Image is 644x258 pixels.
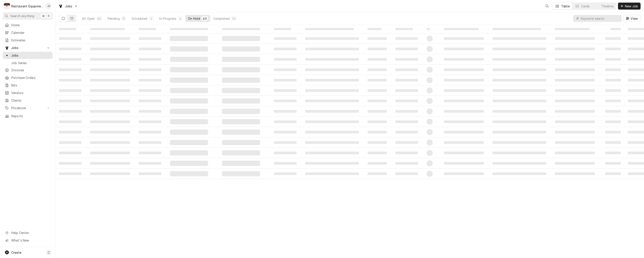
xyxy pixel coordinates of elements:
[444,89,484,92] span: ‌
[222,161,260,166] span: ‌
[10,14,34,18] span: Search anything
[48,250,50,255] span: C
[150,16,153,21] div: 4
[90,152,130,154] span: ‌
[305,89,359,92] span: ‌
[3,104,53,112] a: Go to Pricebook
[170,57,208,62] span: ‌
[605,89,621,92] span: ‌
[444,120,484,123] span: ‌
[139,58,161,61] span: ‌
[11,114,51,118] span: Reports
[11,61,51,65] span: Job Series
[492,141,546,144] span: ‌
[42,14,45,18] span: ⌘
[188,16,200,21] div: On Hold
[274,68,297,71] span: ‌
[59,172,82,175] span: ‌
[11,38,51,42] span: Estimates
[555,68,595,71] span: ‌
[274,79,297,81] span: ‌
[222,46,260,52] span: ‌
[395,172,418,175] span: ‌
[427,150,433,156] span: ‌
[59,100,82,102] span: ‌
[59,152,82,154] span: ‌
[139,37,161,40] span: ‌
[90,120,130,123] span: ‌
[427,171,433,177] span: ‌
[59,141,82,144] span: ‌
[3,229,53,236] a: Go to Help Center
[65,4,72,8] span: Jobs
[444,79,484,81] span: ‌
[630,16,639,21] span: View
[368,37,387,40] span: ‌
[492,79,546,81] span: ‌
[59,120,82,123] span: ‌
[3,29,53,36] a: Calendar
[605,68,621,71] span: ‌
[368,172,387,175] span: ‌
[555,172,595,175] span: ‌
[555,28,590,30] span: ‌
[139,89,161,92] span: ‌
[3,89,53,96] a: Vendors
[427,36,433,42] span: ‌
[581,15,620,22] input: Keyword search
[305,100,359,102] span: ‌
[368,89,387,92] span: ‌
[139,110,161,113] span: ‌
[55,25,644,258] table: On Hold Jobs List Loading
[139,68,161,71] span: ‌
[139,141,161,144] span: ‌
[3,74,53,81] a: Purchase Orders
[3,97,53,104] a: Clients
[222,67,260,72] span: ‌
[90,58,130,61] span: ‌
[605,162,621,165] span: ‌
[623,15,641,22] button: View
[170,88,208,93] span: ‌
[59,89,82,92] span: ‌
[11,230,50,235] span: Help Center
[139,100,161,102] span: ‌
[274,89,297,92] span: ‌
[59,58,82,61] span: ‌
[3,52,53,59] a: Jobs
[395,58,418,61] span: ‌
[90,172,130,175] span: ‌
[492,28,541,30] span: ‌
[159,16,176,21] div: In Progress
[368,68,387,71] span: ‌
[11,75,51,80] span: Purchase Orders
[222,57,260,62] span: ‌
[3,67,53,74] a: Invoices
[46,3,52,9] div: JB
[222,78,260,83] span: ‌
[11,238,50,243] span: What's New
[618,3,641,10] button: New Job
[555,141,595,144] span: ‌
[555,131,595,133] span: ‌
[274,48,297,50] span: ‌
[492,37,546,40] span: ‌
[139,79,161,81] span: ‌
[11,45,44,50] span: Jobs
[492,48,546,50] span: ‌
[624,4,639,8] span: New Job
[395,89,418,92] span: ‌
[170,130,208,135] span: ‌
[555,89,595,92] span: ‌
[11,251,21,254] span: Create
[170,119,208,124] span: ‌
[11,91,51,95] span: Vendors
[82,16,95,21] div: All Open
[395,120,418,123] span: ‌
[11,23,51,27] span: Home
[139,152,161,154] span: ‌
[427,108,433,114] span: ‌
[492,68,546,71] span: ‌
[555,120,595,123] span: ‌
[305,120,359,123] span: ‌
